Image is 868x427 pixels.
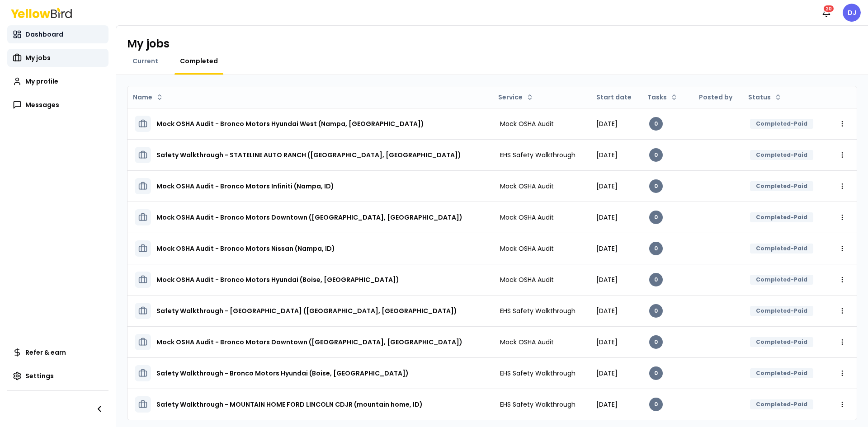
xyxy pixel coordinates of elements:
[750,244,813,253] div: Completed-Paid
[129,90,167,104] button: Name
[745,90,785,104] button: Status
[750,181,813,191] div: Completed-Paid
[596,306,618,315] span: [DATE]
[498,93,523,102] span: Service
[180,56,218,66] span: Completed
[132,56,158,66] span: Current
[596,275,618,284] span: [DATE]
[156,116,424,132] h3: Mock OSHA Audit - Bronco Motors Hyundai West (Nampa, [GEOGRAPHIC_DATA])
[156,240,335,257] h3: Mock OSHA Audit - Bronco Motors Nissan (Nampa, ID)
[156,365,409,381] h3: Safety Walkthrough - Bronco Motors Hyundai (Boise, [GEOGRAPHIC_DATA])
[7,25,108,43] a: Dashboard
[596,369,618,378] span: [DATE]
[127,37,170,51] h1: My jobs
[817,4,835,22] button: 20
[156,147,461,163] h3: Safety Walkthrough - STATELINE AUTO RANCH ([GEOGRAPHIC_DATA], [GEOGRAPHIC_DATA])
[25,53,51,62] span: My jobs
[25,100,59,109] span: Messages
[500,244,554,253] span: Mock OSHA Audit
[25,371,54,380] span: Settings
[649,117,663,131] div: 0
[649,273,663,286] div: 0
[750,275,813,285] div: Completed-Paid
[596,338,618,347] span: [DATE]
[495,90,537,104] button: Service
[596,119,618,128] span: [DATE]
[500,182,554,191] span: Mock OSHA Audit
[589,86,642,108] th: Start date
[25,77,58,86] span: My profile
[7,49,108,67] a: My jobs
[7,367,108,385] a: Settings
[823,5,835,13] div: 20
[596,213,618,222] span: [DATE]
[750,150,813,160] div: Completed-Paid
[649,211,663,224] div: 0
[649,335,663,349] div: 0
[7,343,108,361] a: Refer & earn
[500,400,576,409] span: EHS Safety Walkthrough
[25,30,63,39] span: Dashboard
[649,242,663,255] div: 0
[156,396,423,413] h3: Safety Walkthrough - MOUNTAIN HOME FORD LINCOLN CDJR (mountain home, ID)
[750,119,813,129] div: Completed-Paid
[25,348,66,357] span: Refer & earn
[750,212,813,222] div: Completed-Paid
[596,182,618,191] span: [DATE]
[156,334,462,350] h3: Mock OSHA Audit - Bronco Motors Downtown ([GEOGRAPHIC_DATA], [GEOGRAPHIC_DATA])
[596,400,618,409] span: [DATE]
[649,148,663,162] div: 0
[500,306,576,315] span: EHS Safety Walkthrough
[500,275,554,284] span: Mock OSHA Audit
[596,150,618,160] span: [DATE]
[843,4,861,22] span: DJ
[750,306,813,316] div: Completed-Paid
[748,93,771,102] span: Status
[647,93,667,102] span: Tasks
[175,56,223,66] a: Completed
[500,150,576,160] span: EHS Safety Walkthrough
[644,90,681,104] button: Tasks
[133,93,152,102] span: Name
[156,303,457,319] h3: Safety Walkthrough - [GEOGRAPHIC_DATA] ([GEOGRAPHIC_DATA], [GEOGRAPHIC_DATA])
[7,72,108,90] a: My profile
[156,209,462,225] h3: Mock OSHA Audit - Bronco Motors Downtown ([GEOGRAPHIC_DATA], [GEOGRAPHIC_DATA])
[500,338,554,347] span: Mock OSHA Audit
[750,337,813,347] div: Completed-Paid
[596,244,618,253] span: [DATE]
[156,178,334,194] h3: Mock OSHA Audit - Bronco Motors Infiniti (Nampa, ID)
[692,86,743,108] th: Posted by
[750,368,813,378] div: Completed-Paid
[649,179,663,193] div: 0
[649,366,663,380] div: 0
[7,96,108,114] a: Messages
[156,272,399,288] h3: Mock OSHA Audit - Bronco Motors Hyundai (Boise, [GEOGRAPHIC_DATA])
[649,304,663,318] div: 0
[500,213,554,222] span: Mock OSHA Audit
[127,56,164,66] a: Current
[750,399,813,409] div: Completed-Paid
[500,369,576,378] span: EHS Safety Walkthrough
[649,398,663,411] div: 0
[500,119,554,128] span: Mock OSHA Audit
